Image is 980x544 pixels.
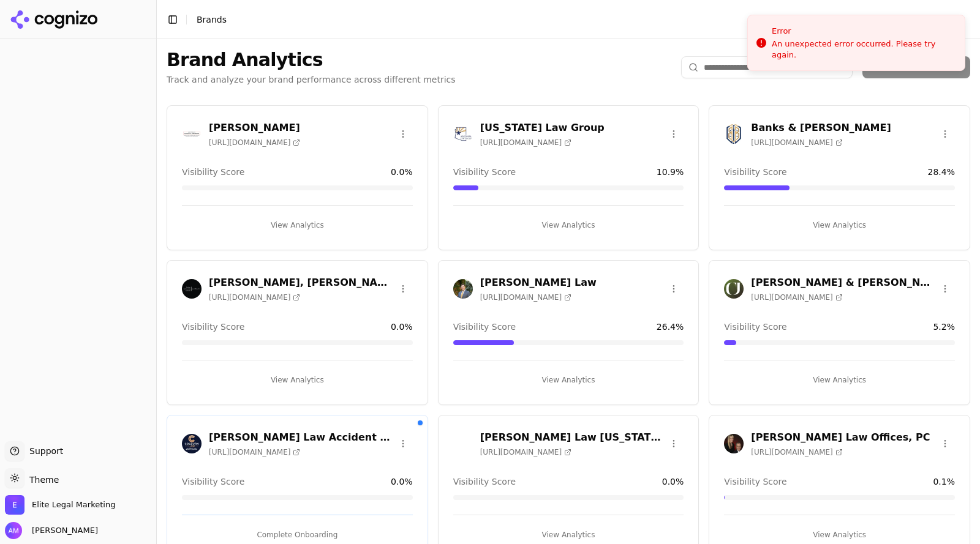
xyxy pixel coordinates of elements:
[657,321,684,333] span: 26.4 %
[933,475,955,488] span: 0.1 %
[5,495,115,515] button: Open organization switcher
[453,124,473,144] img: Arizona Law Group
[182,215,413,235] button: View Analytics
[182,124,202,144] img: Aaron Herbert
[182,475,244,488] span: Visibility Score
[662,475,684,488] span: 0.0 %
[453,166,516,178] span: Visibility Score
[167,73,456,86] p: Track and analyze your brand performance across different metrics
[24,445,63,457] span: Support
[751,430,930,445] h3: [PERSON_NAME] Law Offices, PC
[182,321,244,333] span: Visibility Score
[182,434,202,453] img: Colburn Law Accident & Injury Lawyers
[453,279,473,299] img: Cannon Law
[453,475,516,488] span: Visibility Score
[167,49,456,71] h1: Brand Analytics
[182,166,244,178] span: Visibility Score
[5,522,22,539] img: Alex Morris
[928,166,955,178] span: 28.4 %
[209,430,393,445] h3: [PERSON_NAME] Law Accident & Injury Lawyers
[453,434,473,453] img: Colburn Law Washington Dog Bite
[724,321,786,333] span: Visibility Score
[24,475,59,485] span: Theme
[391,321,413,333] span: 0.0 %
[27,525,98,536] span: [PERSON_NAME]
[5,522,98,539] button: Open user button
[480,430,665,445] h3: [PERSON_NAME] Law [US_STATE] [MEDICAL_DATA]
[751,138,842,147] span: [URL][DOMAIN_NAME]
[182,370,413,390] button: View Analytics
[182,279,202,299] img: Bishop, Del Vecchio & Beeks Law Office
[391,166,413,178] span: 0.0 %
[453,321,516,333] span: Visibility Score
[209,447,300,457] span: [URL][DOMAIN_NAME]
[391,475,413,488] span: 0.0 %
[209,275,393,290] h3: [PERSON_NAME], [PERSON_NAME] & [PERSON_NAME] Law Office
[480,275,597,290] h3: [PERSON_NAME] Law
[751,292,842,302] span: [URL][DOMAIN_NAME]
[724,124,744,144] img: Banks & Brower
[751,121,891,135] h3: Banks & [PERSON_NAME]
[209,138,300,147] span: [URL][DOMAIN_NAME]
[772,39,955,61] div: An unexpected error occurred. Please try again.
[480,447,571,457] span: [URL][DOMAIN_NAME]
[724,215,955,235] button: View Analytics
[751,275,935,290] h3: [PERSON_NAME] & [PERSON_NAME]
[197,15,227,24] span: Brands
[772,25,955,37] div: Error
[751,447,842,457] span: [URL][DOMAIN_NAME]
[724,434,744,453] img: Crossman Law Offices, PC
[209,292,300,302] span: [URL][DOMAIN_NAME]
[209,121,300,135] h3: [PERSON_NAME]
[197,13,946,26] nav: breadcrumb
[480,292,571,302] span: [URL][DOMAIN_NAME]
[724,370,955,390] button: View Analytics
[657,166,684,178] span: 10.9 %
[480,138,571,147] span: [URL][DOMAIN_NAME]
[724,166,786,178] span: Visibility Score
[480,121,605,135] h3: [US_STATE] Law Group
[724,475,786,488] span: Visibility Score
[933,321,955,333] span: 5.2 %
[32,499,115,510] span: Elite Legal Marketing
[453,370,684,390] button: View Analytics
[5,495,24,515] img: Elite Legal Marketing
[724,279,744,299] img: Cohen & Jaffe
[453,215,684,235] button: View Analytics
